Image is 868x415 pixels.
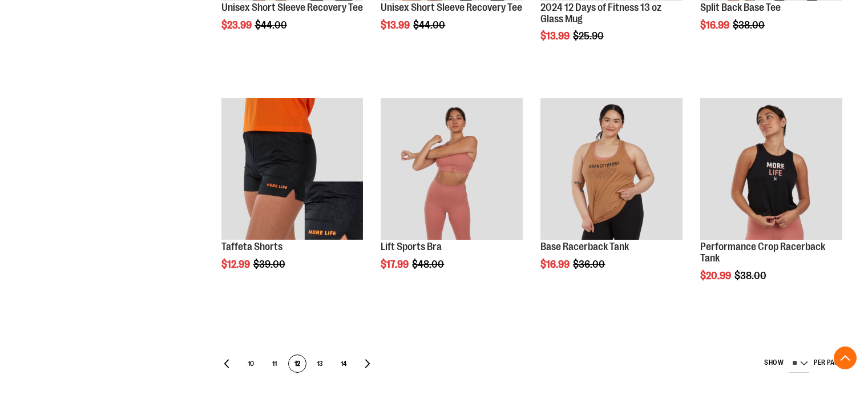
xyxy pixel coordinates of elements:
span: 10 [242,355,259,373]
span: $13.99 [381,19,411,31]
a: Unisex Short Sleeve Recovery Tee [221,2,363,13]
a: Taffeta Shorts [221,241,282,252]
span: $48.00 [412,259,446,270]
span: $44.00 [413,19,447,31]
a: Split Back Base Tee [700,2,781,13]
span: $25.90 [573,30,605,42]
a: Performance Crop Racerback Tank [700,241,825,264]
select: Show per page [789,354,809,373]
img: Product image for Lift Sports Bra [381,98,523,240]
a: Product image for Lift Sports Bra [381,98,523,242]
span: 14 [335,355,352,373]
img: Product image for Base Racerback Tank [540,98,683,240]
a: 14 [334,354,353,373]
span: Show [764,358,784,366]
a: Unisex Short Sleeve Recovery Tee [381,2,522,13]
a: Product image for Base Racerback Tank [540,98,683,242]
a: 10 [241,354,260,373]
div: product [695,92,848,311]
a: Product image for Camo Tafetta Shorts [221,98,364,242]
a: Product image for Performance Crop Racerback Tank [700,98,842,242]
span: $39.00 [253,259,287,270]
span: $20.99 [700,270,733,281]
span: 11 [266,355,283,373]
a: Lift Sports Bra [381,241,442,252]
a: Base Racerback Tank [540,241,629,252]
span: $12.99 [221,259,252,270]
button: Back To Top [834,346,857,369]
span: $38.00 [734,270,768,281]
span: 13 [311,355,328,373]
a: 13 [310,354,329,373]
img: Product image for Camo Tafetta Shorts [221,98,364,240]
div: product [375,92,528,300]
a: 11 [265,354,284,373]
span: $23.99 [221,19,253,31]
span: $16.99 [700,19,731,31]
span: per page [814,358,842,366]
span: $36.00 [573,259,607,270]
span: $44.00 [255,19,289,31]
span: $16.99 [540,259,571,270]
div: product [216,92,369,300]
span: $13.99 [540,30,571,42]
img: Product image for Performance Crop Racerback Tank [700,98,842,240]
span: $17.99 [381,259,410,270]
div: product [535,92,688,300]
span: 12 [289,355,306,373]
span: $38.00 [733,19,766,31]
a: 2024 12 Days of Fitness 13 oz Glass Mug [540,2,661,25]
